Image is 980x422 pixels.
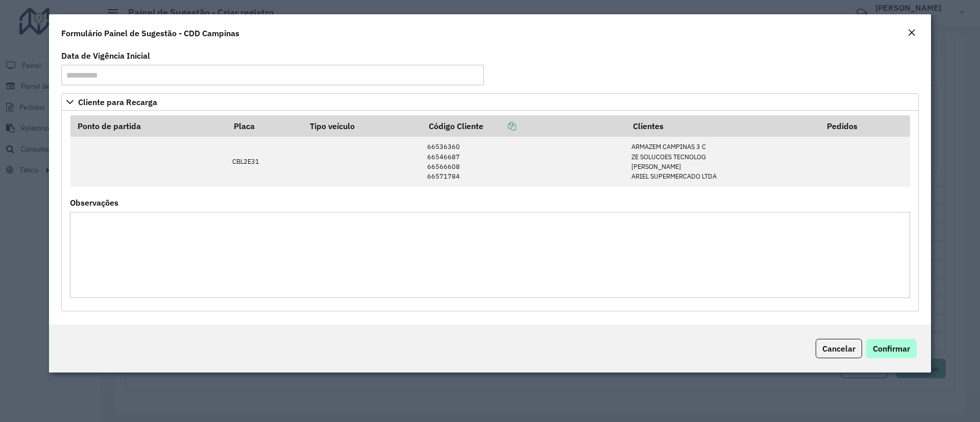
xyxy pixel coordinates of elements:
th: Placa [227,115,303,137]
h4: Formulário Painel de Sugestão - CDD Campinas [61,27,239,39]
th: Tipo veículo [303,115,422,137]
td: ARMAZEM CAMPINAS 3 C ZE SOLUCOES TECNOLOG [PERSON_NAME] ARIEL SUPERMERCADO LTDA [626,137,820,186]
th: Ponto de partida [70,115,227,137]
span: Cliente para Recarga [78,98,157,106]
label: Observações [70,196,118,209]
th: Código Cliente [422,115,626,137]
td: CBL2E31 [227,137,303,186]
span: Confirmar [873,343,910,354]
button: Cancelar [816,339,862,358]
td: 66536360 66546687 66566608 66571784 [422,137,626,186]
a: Copiar [483,121,516,131]
th: Clientes [626,115,820,137]
div: Cliente para Recarga [61,111,919,311]
label: Data de Vigência Inicial [61,49,150,62]
th: Pedidos [820,115,910,137]
button: Close [904,27,919,40]
button: Confirmar [866,339,917,358]
span: Cancelar [822,343,855,354]
a: Cliente para Recarga [61,93,919,111]
em: Fechar [908,29,916,37]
